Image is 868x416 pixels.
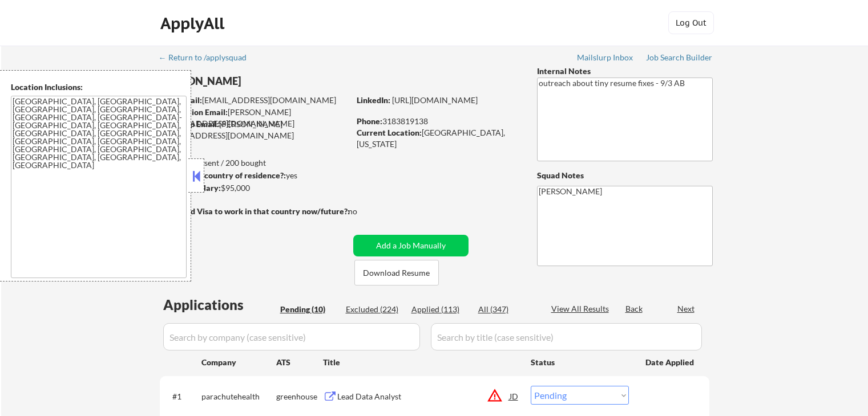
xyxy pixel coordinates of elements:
[357,95,390,105] strong: LinkedIn:
[357,116,382,126] strong: Phone:
[677,303,696,315] div: Next
[668,11,714,34] button: Log Out
[577,53,634,64] a: Mailslurp Inbox
[160,14,228,33] div: ApplyAll
[487,388,503,403] button: warning_amber
[646,54,713,62] div: Job Search Builder
[348,206,381,217] div: no
[159,53,257,64] a: ← Return to /applysquad
[478,304,535,315] div: All (347)
[280,304,337,315] div: Pending (10)
[201,357,276,368] div: Company
[346,304,403,315] div: Excluded (224)
[160,95,349,106] div: [EMAIL_ADDRESS][DOMAIN_NAME]
[276,391,323,402] div: greenhouse
[411,304,469,315] div: Applied (113)
[357,127,518,149] div: [GEOGRAPHIC_DATA], [US_STATE]
[646,53,713,64] a: Job Search Builder
[160,74,394,88] div: [PERSON_NAME]
[577,54,634,62] div: Mailslurp Inbox
[160,107,349,129] div: [PERSON_NAME][EMAIL_ADDRESS][DOMAIN_NAME]
[537,170,713,181] div: Squad Notes
[431,323,702,350] input: Search by title (case sensitive)
[160,119,349,141] div: [PERSON_NAME][EMAIL_ADDRESS][DOMAIN_NAME]
[172,391,192,402] div: #1
[276,357,323,368] div: ATS
[159,182,349,194] div: $95,000
[625,303,644,315] div: Back
[357,116,518,127] div: 3183819138
[531,352,629,372] div: Status
[159,157,349,169] div: 113 sent / 200 bought
[337,391,510,402] div: Lead Data Analyst
[159,170,286,180] strong: Can work in country of residence?:
[353,235,469,256] button: Add a Job Manually
[159,170,346,181] div: yes
[323,357,520,368] div: Title
[354,260,439,286] button: Download Resume
[645,357,696,368] div: Date Applied
[11,81,187,93] div: Location Inclusions:
[508,386,520,406] div: JD
[357,128,422,137] strong: Current Location:
[392,95,478,105] a: [URL][DOMAIN_NAME]
[163,323,420,350] input: Search by company (case sensitive)
[201,391,276,402] div: parachutehealth
[551,303,612,315] div: View All Results
[159,54,257,62] div: ← Return to /applysquad
[537,66,713,77] div: Internal Notes
[163,298,276,312] div: Applications
[160,206,350,216] strong: Will need Visa to work in that country now/future?:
